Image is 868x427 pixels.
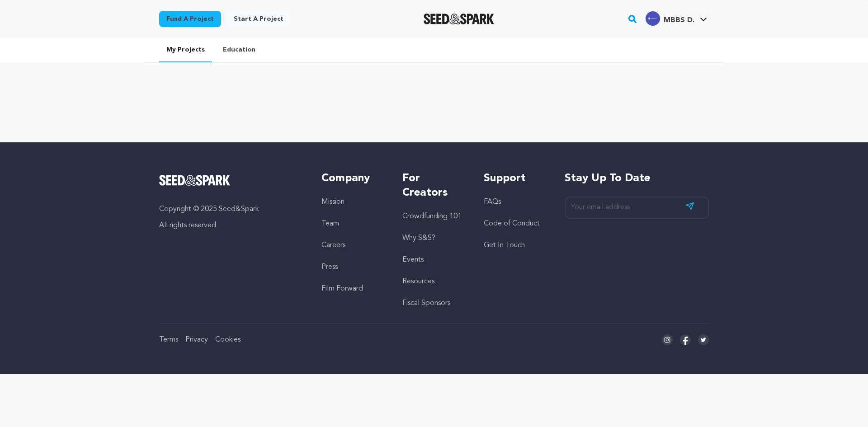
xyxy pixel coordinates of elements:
img: Seed&Spark Logo Dark Mode [424,14,495,24]
h5: Company [321,171,384,186]
span: MBBS D. [664,17,694,24]
a: Education [216,38,263,61]
a: My Projects [159,38,212,62]
a: Film Forward [321,285,363,292]
span: MBBS D.'s Profile [644,9,709,28]
a: Get In Touch [484,242,525,249]
h5: Stay up to date [565,171,709,186]
a: Code of Conduct [484,220,540,227]
img: Seed&Spark Logo [159,175,230,186]
h5: For Creators [402,171,465,200]
a: Cookies [215,336,241,343]
a: Careers [321,242,345,249]
a: Seed&Spark Homepage [424,14,495,24]
a: Why S&S? [402,235,435,242]
p: Copyright © 2025 Seed&Spark [159,204,303,215]
a: Privacy [185,336,208,343]
a: FAQs [484,198,501,206]
a: Team [321,220,339,227]
a: Seed&Spark Homepage [159,175,303,186]
p: All rights reserved [159,220,303,231]
a: Events [402,256,424,263]
a: Start a project [226,11,291,27]
a: Crowdfunding 101 [402,213,462,220]
a: Mission [321,198,344,206]
a: Terms [159,336,178,343]
a: Fiscal Sponsors [402,300,450,307]
a: Press [321,263,338,271]
div: MBBS D.'s Profile [646,11,694,26]
a: Resources [402,278,434,285]
a: Fund a project [159,11,221,27]
input: Your email address [565,197,709,219]
h5: Support [484,171,547,186]
img: 5c1eaad32bf19ec4.png [646,11,660,26]
a: MBBS D.'s Profile [644,9,709,26]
